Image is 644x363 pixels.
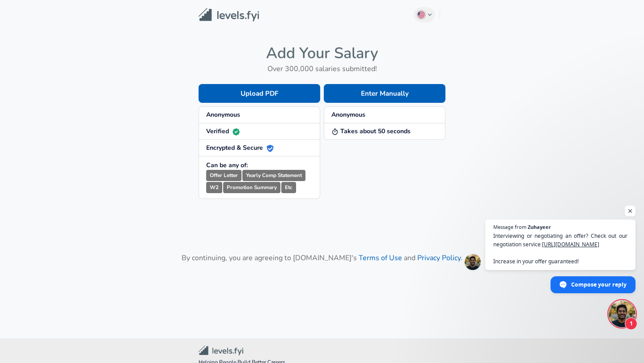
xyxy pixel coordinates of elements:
div: Open chat [609,300,636,327]
h4: Add Your Salary [199,44,445,63]
span: Compose your reply [571,277,627,292]
small: Yearly Comp Statement [242,170,305,181]
small: W2 [206,182,222,193]
a: Terms of Use [359,253,402,263]
h6: Over 300,000 salaries submitted! [199,63,445,75]
span: Zuhayeer [528,224,551,229]
small: Promotion Summary [223,182,280,193]
img: Levels.fyi [199,8,259,22]
button: Upload PDF [199,84,320,103]
small: Etc [281,182,296,193]
img: English (US) [418,11,425,18]
small: Offer Letter [206,170,241,181]
strong: Can be any of: [206,161,248,169]
a: Privacy Policy [417,253,461,263]
strong: Anonymous [331,110,365,119]
button: English (US) [414,7,435,22]
button: Enter Manually [324,84,445,103]
strong: Anonymous [206,110,240,119]
strong: Verified [206,127,240,135]
span: Interviewing or negotiating an offer? Check out our negotiation service: Increase in your offer g... [493,232,627,266]
strong: Takes about 50 seconds [331,127,411,135]
span: 1 [625,317,637,330]
span: Message from [493,224,526,229]
strong: Encrypted & Secure [206,144,274,152]
img: Levels.fyi Community [199,346,243,356]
